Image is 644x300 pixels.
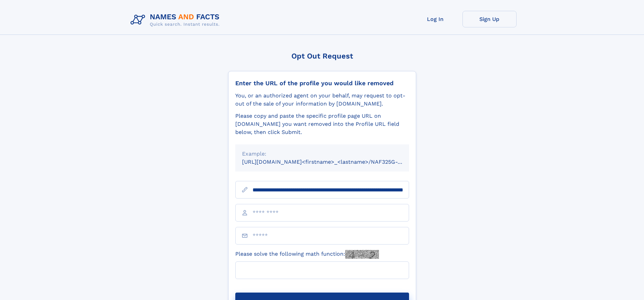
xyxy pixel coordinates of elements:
[235,112,409,136] div: Please copy and paste the specific profile page URL on [DOMAIN_NAME] you want removed into the Pr...
[235,250,379,259] label: Please solve the following math function:
[235,92,409,108] div: You, or an authorized agent on your behalf, may request to opt-out of the sale of your informatio...
[128,11,225,29] img: Logo Names and Facts
[408,11,462,27] a: Log In
[462,11,517,27] a: Sign Up
[235,79,409,87] div: Enter the URL of the profile you would like removed
[242,150,402,158] div: Example:
[228,52,416,60] div: Opt Out Request
[242,159,422,165] small: [URL][DOMAIN_NAME]<firstname>_<lastname>/NAF325G-xxxxxxxx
